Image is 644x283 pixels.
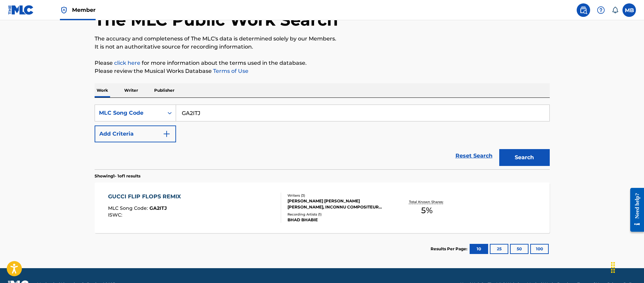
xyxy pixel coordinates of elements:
[108,205,149,211] span: MLC Song Code :
[287,198,389,210] div: [PERSON_NAME] [PERSON_NAME] [PERSON_NAME], INCONNU COMPOSITEUR AUTEUR
[60,6,68,14] img: Top Rightsholder
[610,251,644,283] iframe: Chat Widget
[163,130,171,138] img: 9d2ae6d4665cec9f34b9.svg
[577,3,590,17] a: Public Search
[597,6,605,14] img: help
[287,217,389,223] div: BHAD BHABIE
[510,244,529,254] button: 50
[95,105,550,169] form: Search Form
[625,183,644,237] iframe: Resource Center
[530,244,549,254] button: 100
[470,244,488,254] button: 10
[8,5,34,15] img: MLC Logo
[108,212,124,218] span: ISWC :
[212,68,248,74] a: Terms of Use
[431,246,469,252] p: Results Per Page:
[95,67,550,75] p: Please review the Musical Works Database
[114,60,140,66] a: click here
[95,59,550,67] p: Please for more information about the terms used in the database.
[490,244,508,254] button: 25
[622,3,636,17] div: User Menu
[579,6,587,14] img: search
[72,6,96,14] span: Member
[122,83,140,97] p: Writer
[95,182,550,233] a: GUCCI FLIP FLOPS REMIXMLC Song Code:GA2ITJISWC:Writers (3)[PERSON_NAME] [PERSON_NAME] [PERSON_NAM...
[612,7,618,13] div: Notifications
[452,148,496,163] a: Reset Search
[95,35,550,43] p: The accuracy and completeness of The MLC's data is determined solely by our Members.
[499,149,550,166] button: Search
[95,83,110,97] p: Work
[95,173,140,179] p: Showing 1 - 1 of 1 results
[608,257,618,278] div: Drag
[95,43,550,51] p: It is not an authoritative source for recording information.
[149,205,167,211] span: GA2ITJ
[594,3,608,17] div: Help
[409,199,445,204] p: Total Known Shares:
[99,109,160,117] div: MLC Song Code
[95,125,176,142] button: Add Criteria
[108,193,184,201] div: GUCCI FLIP FLOPS REMIX
[152,83,176,97] p: Publisher
[287,193,389,198] div: Writers ( 3 )
[287,212,389,217] div: Recording Artists ( 1 )
[421,204,433,217] span: 5 %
